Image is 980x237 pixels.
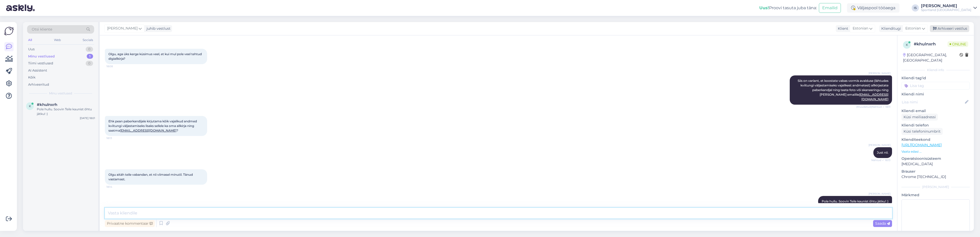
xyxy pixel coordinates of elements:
input: Lisa tag [901,82,970,90]
p: Märkmed [901,192,970,198]
div: Socials [82,37,94,43]
button: Emailid [819,3,841,13]
div: Arhiveeri vestlus [930,25,969,32]
span: Siis on variant, et koostate vabas vormis avalduse (lähtudes kviitungi väljastamiseks vajalikest ... [798,79,889,101]
img: Askly Logo [4,26,14,36]
div: [PERSON_NAME] [901,185,970,189]
div: Väljaspool tööaega [847,3,899,13]
a: [PERSON_NAME]Sportland [GEOGRAPHIC_DATA] [921,4,977,12]
div: Sportland [GEOGRAPHIC_DATA] [921,8,971,12]
span: [PERSON_NAME] [868,143,890,147]
div: Proovi tasuta juba täna: [759,5,817,11]
p: Kliendi nimi [901,92,970,97]
div: Arhiveeritud [28,82,49,87]
p: Brauser [901,169,970,174]
span: Olgu, aga üks kerge küsimus veel, et kui mul pole veel tehtud digiallkirja? [108,52,203,61]
div: 0 [86,47,93,52]
span: Online [948,41,968,47]
span: Nähtud ✓ 18:13 [871,158,890,162]
span: 18:08 [106,64,126,68]
div: Klienditugi [879,26,901,31]
p: [MEDICAL_DATA] [901,161,970,167]
p: Vaata edasi ... [901,149,970,154]
p: Chrome [TECHNICAL_ID] [901,174,970,180]
div: AI Assistent [28,68,47,73]
span: [PERSON_NAME] [868,192,890,196]
div: Privaatne kommentaar [105,220,155,227]
div: [GEOGRAPHIC_DATA], [GEOGRAPHIC_DATA] [903,52,960,63]
div: Küsi meiliaadressi [901,114,938,121]
p: Klienditeekond [901,137,970,142]
p: Operatsioonisüsteem [901,156,970,161]
span: Saada [875,221,890,226]
span: k [29,104,31,108]
div: [PERSON_NAME] [921,4,971,8]
div: Tiimi vestlused [28,61,53,66]
span: 18:13 [106,136,126,140]
span: Just nii. [877,151,888,154]
div: 0 [86,61,93,66]
div: All [27,37,33,43]
span: (Muudetud) Nähtud ✓ 18:11 [856,105,890,109]
span: #khulnxrh [37,102,57,107]
div: 1 [87,54,93,59]
div: juhib vestlust [144,26,171,31]
span: Ehk pean paberkandijale kirjutama kõik vajalikud andmed kviitungi väljastamiseks lisaks sellele k... [108,119,198,132]
span: Estonian [905,26,921,31]
div: [DATE] 18:01 [80,116,95,120]
div: Minu vestlused [28,54,55,59]
b: Uus! [759,5,769,10]
span: 18:14 [106,185,126,189]
div: Küsi telefoninumbrit [901,128,943,135]
input: Lisa nimi [902,99,964,105]
a: [EMAIL_ADDRESS][DOMAIN_NAME] [859,93,888,101]
div: # khulnxrh [914,41,948,47]
div: Uus [28,47,35,52]
a: [EMAIL_ADDRESS][DOMAIN_NAME] [120,129,176,132]
span: [PERSON_NAME] [868,71,890,75]
span: Minu vestlused [49,91,72,96]
div: Klient [836,26,848,31]
span: Otsi kliente [32,27,52,32]
div: Kliendi info [901,68,970,72]
div: IS [912,4,919,12]
a: [URL][DOMAIN_NAME] [901,143,942,147]
span: Estonian [853,26,868,31]
span: [PERSON_NAME] [107,26,138,31]
p: Kliendi telefon [901,123,970,128]
span: k [906,43,908,47]
div: Web [53,37,62,43]
span: Pole hullu. Soovin Teile kaunist õhtu jätku! :) [822,199,888,203]
p: Kliendi email [901,108,970,114]
div: Pole hullu. Soovin Teile kaunist õhtu jätku! :) [37,107,95,116]
p: Kliendi tag'id [901,75,970,81]
div: Kõik [28,75,36,80]
span: Olgu aitäh teile vabandan, et nii viimasel minutil. Tänud vastamast. [108,173,194,181]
